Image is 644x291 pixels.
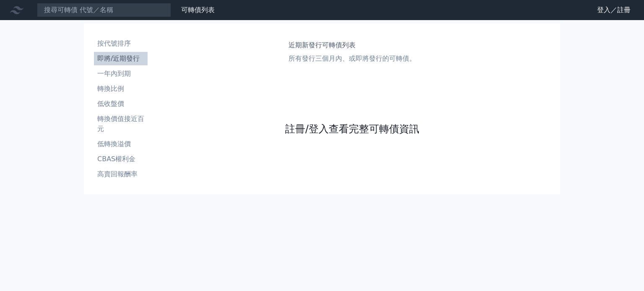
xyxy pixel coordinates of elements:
li: CBAS權利金 [94,154,148,164]
li: 低轉換溢價 [94,139,148,149]
a: CBAS權利金 [94,152,148,166]
a: 一年內到期 [94,67,148,80]
a: 轉換價值接近百元 [94,112,148,136]
a: 登入／註冊 [590,3,637,17]
a: 高賣回報酬率 [94,167,148,181]
a: 註冊/登入查看完整可轉債資訊 [285,122,419,136]
a: 轉換比例 [94,82,148,95]
li: 轉換比例 [94,84,148,94]
li: 高賣回報酬率 [94,169,148,179]
a: 即將/近期發行 [94,52,148,65]
li: 即將/近期發行 [94,54,148,64]
input: 搜尋可轉債 代號／名稱 [37,3,171,17]
h1: 近期新發行可轉債列表 [288,40,416,50]
a: 低收盤價 [94,97,148,111]
li: 一年內到期 [94,69,148,79]
li: 低收盤價 [94,99,148,109]
a: 可轉債列表 [181,6,215,14]
p: 所有發行三個月內、或即將發行的可轉債。 [288,54,416,64]
a: 按代號排序 [94,37,148,50]
a: 低轉換溢價 [94,137,148,151]
li: 按代號排序 [94,39,148,49]
li: 轉換價值接近百元 [94,114,148,134]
